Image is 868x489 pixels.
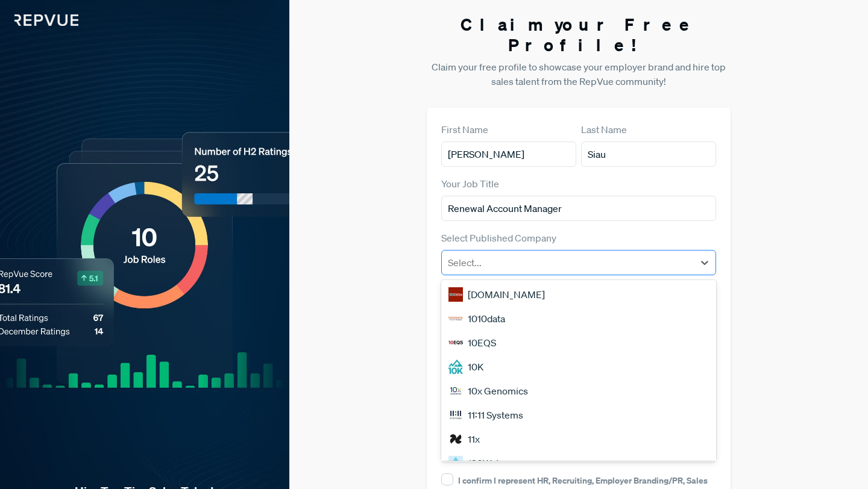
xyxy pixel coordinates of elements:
[581,122,627,137] label: Last Name
[441,379,716,403] div: 10x Genomics
[448,408,463,422] img: 11:11 Systems
[441,231,556,245] label: Select Published Company
[441,142,576,167] input: First Name
[441,355,716,379] div: 10K
[441,307,716,331] div: 1010data
[441,427,716,451] div: 11x
[427,14,731,55] h3: Claim your Free Profile!
[441,176,499,191] label: Your Job Title
[441,331,716,355] div: 10EQS
[448,311,463,326] img: 1010data
[448,360,463,374] img: 10K
[448,432,463,446] img: 11x
[441,282,716,307] div: [DOMAIN_NAME]
[448,287,463,302] img: 1000Bulbs.com
[427,60,731,89] p: Claim your free profile to showcase your employer brand and hire top sales talent from the RepVue...
[441,451,716,475] div: 120Water
[441,122,488,137] label: First Name
[441,403,716,427] div: 11:11 Systems
[448,335,463,350] img: 10EQS
[448,456,463,470] img: 120Water
[581,142,716,167] input: Last Name
[441,196,716,221] input: Title
[448,384,463,398] img: 10x Genomics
